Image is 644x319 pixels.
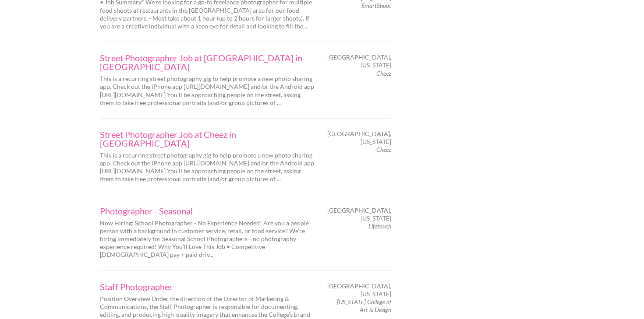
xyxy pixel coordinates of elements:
[361,2,391,9] em: SmartShoot
[100,75,315,107] p: This is a recurring street photography gig to help promote a new photo sharing app. Check out the...
[327,130,391,146] span: [GEOGRAPHIC_DATA], [US_STATE]
[327,207,391,222] span: [GEOGRAPHIC_DATA], [US_STATE]
[100,282,315,291] a: Staff Photographer
[327,282,391,298] span: [GEOGRAPHIC_DATA], [US_STATE]
[100,151,315,183] p: This is a recurring street photography gig to help promote a new photo sharing app. Check out the...
[100,53,315,71] a: Street Photographer Job at [GEOGRAPHIC_DATA] in [GEOGRAPHIC_DATA]
[100,130,315,147] a: Street Photographer Job at Cheez in [GEOGRAPHIC_DATA]
[376,70,391,77] em: Cheez
[327,53,391,69] span: [GEOGRAPHIC_DATA], [US_STATE]
[100,219,315,259] p: Now Hiring: School Photographer - No Experience Needed! Are you a people person with a background...
[368,222,391,230] em: Lifetouch
[100,207,315,215] a: Photographer - Seasonal
[376,146,391,153] em: Cheez
[337,298,391,313] em: [US_STATE] College of Art & Design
